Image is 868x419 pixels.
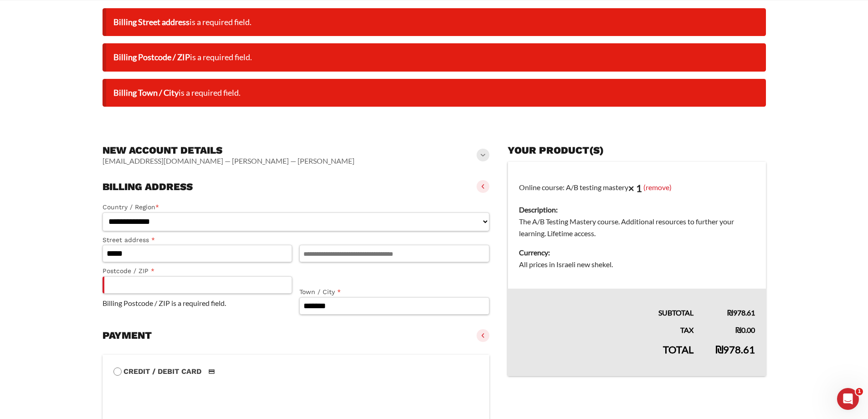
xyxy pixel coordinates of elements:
[103,297,293,309] p: Billing Postcode / ZIP is a required field.
[103,156,354,166] vaadin-horizontal-layout: [EMAIL_ADDRESS][DOMAIN_NAME] — [PERSON_NAME] — [PERSON_NAME]
[837,388,859,410] iframe: Intercom live chat
[715,343,755,356] bdi: 978.61
[113,52,190,62] strong: Billing Postcode / ZIP
[103,329,152,342] h3: Payment
[715,343,723,356] span: ₪
[113,52,252,62] a: Billing Postcode / ZIPis a required field.
[519,247,755,259] dt: Currency:
[103,181,193,193] h3: Billing address
[508,319,704,336] th: Tax
[508,289,704,319] th: Subtotal
[735,326,755,334] bdi: 0.00
[103,202,490,212] label: Country / Region
[113,88,241,98] a: Billing Town / Cityis a required field.
[113,367,122,376] input: Credit / Debit CardCredit / Debit Card
[628,182,642,194] strong: × 1
[735,326,741,334] span: ₪
[113,366,479,378] label: Credit / Debit Card
[727,308,733,317] span: ₪
[103,235,293,245] label: Street address
[519,216,755,239] dd: The A/B Testing Mastery course. Additional resources to further your learning. Lifetime access.
[519,204,755,216] dt: Description:
[643,183,672,191] a: (remove)
[299,287,489,297] label: Town / City
[203,366,220,377] img: Credit / Debit Card
[508,336,704,376] th: Total
[113,88,179,98] strong: Billing Town / City
[113,17,190,27] strong: Billing Street address
[727,308,755,317] bdi: 978.61
[856,388,863,395] span: 1
[103,266,293,276] label: Postcode / ZIP
[508,162,766,289] td: Online course: A/B testing mastery
[519,259,755,270] dd: All prices in Israeli new shekel.
[113,17,252,27] a: Billing Street addressis a required field.
[103,144,354,157] h3: New account details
